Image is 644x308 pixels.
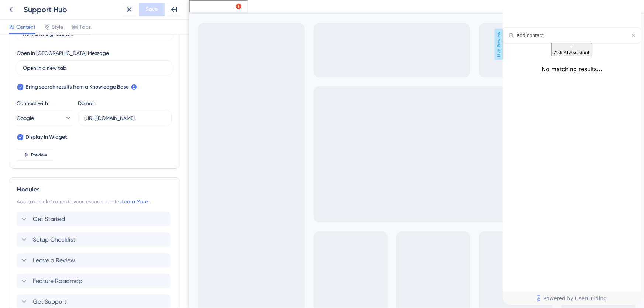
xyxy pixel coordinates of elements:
span: Bring search results from a Knowledge Base [25,83,129,91]
input: help.userguiding.com [84,114,165,122]
button: Google [17,111,72,125]
span: Help & Support [6,1,43,10]
span: Preview [31,152,47,158]
span: Setup Checklist [33,235,75,244]
input: Open in a new tab [23,64,166,72]
div: Setup Checklist [17,232,172,247]
span: Feature Roadmap [33,277,82,285]
span: Tabs [79,23,91,31]
div: Leave a Review [17,253,172,268]
div: Domain [78,99,96,108]
div: Open in [GEOGRAPHIC_DATA] Message [17,49,109,58]
span: Powered by UserGuiding [41,291,104,300]
span: Save [146,5,158,14]
div: Support Hub [24,4,120,15]
span: Get Support [33,297,66,306]
span: Ask AI Assistant [52,47,87,52]
span: Content [16,23,35,31]
span: Display in Widget [25,133,67,142]
span: Google [17,114,34,122]
span: Leave a Review [33,256,75,265]
a: Learn More. [121,198,149,204]
button: Save [139,3,165,16]
div: Get Started [17,212,172,226]
div: Connect with [17,99,72,108]
input: Search our Knowledge Base [14,30,129,35]
div: Feature Roadmap [17,274,172,288]
div: 3 [48,3,50,9]
span: Get Started [33,215,65,224]
span: Style [52,23,63,31]
button: Ask AI Assistant Button [49,40,90,53]
button: Preview [17,149,54,161]
span: Add a module to create your resource center. [17,198,121,204]
span: Live Preview [306,29,315,60]
div: Modules [17,185,172,194]
span: No matching results... [39,62,100,70]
